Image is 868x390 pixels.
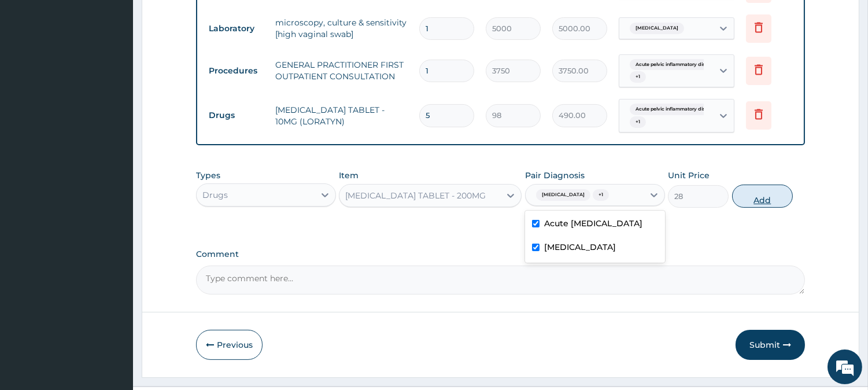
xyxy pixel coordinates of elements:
[630,116,646,128] span: + 1
[190,6,217,34] div: Minimize live chat window
[269,11,413,46] td: microscopy, culture & sensitivity [high vaginal swab]
[202,189,228,201] div: Drugs
[196,249,805,259] label: Comment
[196,330,263,360] button: Previous
[630,104,717,115] span: Acute pelvic inflammatory dise...
[67,120,160,237] span: We're online!
[544,241,616,253] label: [MEDICAL_DATA]
[630,23,684,34] span: [MEDICAL_DATA]
[732,185,793,208] button: Add
[203,18,269,39] td: Laboratory
[269,53,413,88] td: GENERAL PRACTITIONER FIRST OUTPATIENT CONSULTATION
[668,170,710,181] label: Unit Price
[630,59,717,71] span: Acute pelvic inflammatory dise...
[630,71,646,83] span: + 1
[21,58,47,87] img: d_794563401_company_1708531726252_794563401
[269,98,413,133] td: [MEDICAL_DATA] TABLET - 10MG (LORATYN)
[203,105,269,126] td: Drugs
[593,189,609,201] span: + 1
[196,171,220,181] label: Types
[6,264,220,304] textarea: Type your message and hit 'Enter'
[736,330,805,360] button: Submit
[339,170,359,181] label: Item
[345,190,486,201] div: [MEDICAL_DATA] TABLET - 200MG
[536,189,590,201] span: [MEDICAL_DATA]
[525,170,585,181] label: Pair Diagnosis
[544,218,642,229] label: Acute [MEDICAL_DATA]
[203,60,269,82] td: Procedures
[60,65,194,80] div: Chat with us now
